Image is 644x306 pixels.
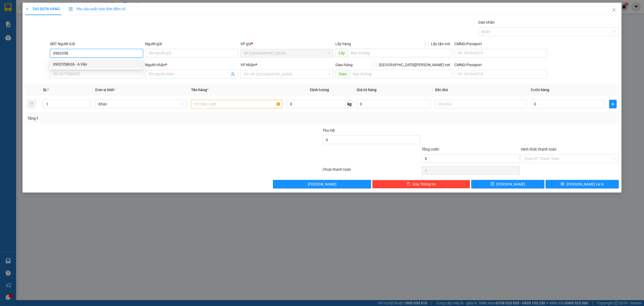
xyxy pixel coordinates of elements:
[19,4,82,37] b: [PERSON_NAME] - [PERSON_NAME] Bus
[335,42,351,46] span: Lấy hàng
[478,20,495,24] label: Gán nhãn
[435,100,526,108] input: Ghi Chú
[566,181,604,187] span: [PERSON_NAME] và In
[191,100,283,108] input: VD: Bàn, Ghế
[25,7,29,11] span: plus
[3,8,17,35] img: logo.jpg
[496,181,525,187] span: [PERSON_NAME]
[335,63,353,67] span: Giao hàng
[231,72,235,76] span: user-add
[377,62,452,68] span: [GEOGRAPHIC_DATA][PERSON_NAME] nơi
[27,100,36,108] button: delete
[240,41,334,47] div: VP gửi
[609,100,617,108] button: plus
[27,115,248,121] div: Tổng: 1
[308,181,336,187] span: [PERSON_NAME]
[609,102,616,106] span: plus
[50,41,143,47] div: SĐT Người Gửi
[471,180,544,188] button: save[PERSON_NAME]
[429,41,452,47] span: Lấy tận nơi
[561,182,564,186] span: printer
[347,100,352,108] span: kg
[30,38,139,72] h2: VP Nhận: VP [GEOGRAPHIC_DATA]
[145,62,238,68] div: Người nhận
[69,7,73,11] img: icon
[454,62,547,68] div: CMND/Passport
[422,147,439,151] span: Tổng cước
[531,88,549,92] span: Cước hàng
[372,180,470,188] button: deleteXóa Thông tin
[521,147,557,151] label: Hình thức thanh toán
[350,70,452,78] input: Dọc đường
[335,70,350,78] span: Giao
[191,88,208,92] span: Tên hàng
[491,182,494,186] span: save
[357,100,431,108] input: 0
[310,88,329,92] span: Định lượng
[145,41,238,47] div: Người gửi
[43,88,47,92] span: SL
[273,180,371,188] button: [PERSON_NAME]
[244,49,330,57] span: VP Nha Trang
[407,182,410,186] span: delete
[50,60,143,69] div: 0902358636 - A Văn
[612,8,616,12] span: close
[322,166,421,176] div: Chưa thanh toán
[335,49,348,57] span: Lấy
[546,180,619,188] button: printer[PERSON_NAME] và In
[240,63,255,67] span: VP Nhận
[348,49,452,57] input: Dọc đường
[454,41,547,47] div: CMND/Passport
[606,3,621,18] button: Close
[69,7,125,11] span: Yêu cầu xuất hóa đơn điện tử
[95,88,115,92] span: Đơn vị tính
[3,38,43,47] h2: NT2508150001
[25,7,60,11] span: TẠO ĐƠN HÀNG
[53,61,140,67] div: 0902358636 - A Văn
[323,128,335,133] span: Thu Hộ
[357,88,376,92] span: Giá trị hàng
[98,100,184,108] span: Khác
[412,181,436,187] span: Xóa Thông tin
[433,85,529,95] th: Ghi chú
